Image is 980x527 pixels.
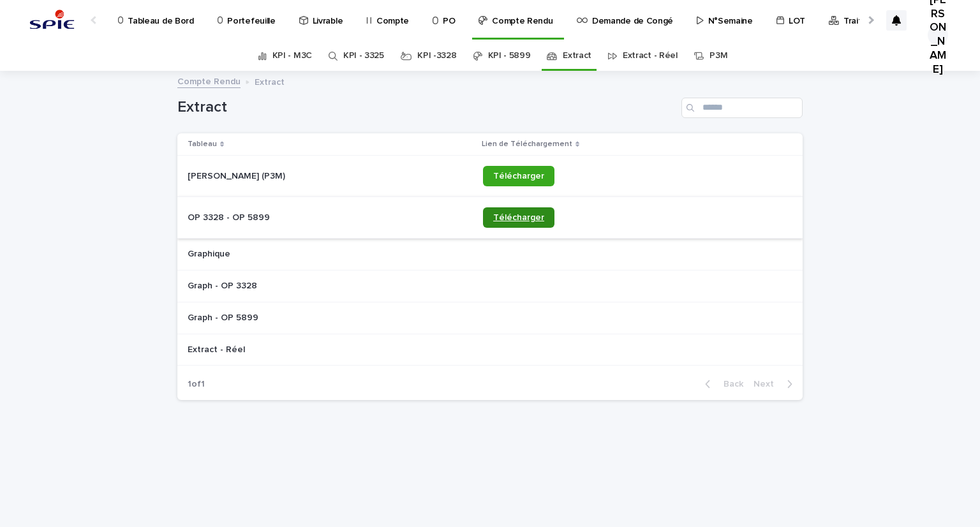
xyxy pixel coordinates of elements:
button: Back [695,378,748,390]
img: svstPd6MQfCT1uX1QGkG [26,8,78,33]
p: Extract [255,74,285,88]
p: Graphique [188,246,233,260]
p: Lien de Téléchargement [482,137,572,151]
a: P3M [709,41,727,71]
div: [PERSON_NAME] [928,25,948,45]
p: Tableau [188,137,217,151]
p: Graph - OP 3328 [188,278,260,292]
a: Extract [563,41,591,71]
a: KPI - 3325 [343,41,384,71]
h1: Extract [177,98,676,117]
button: Next [748,378,803,390]
a: KPI - M3C [272,41,312,71]
span: Back [716,380,743,389]
p: 1 of 1 [177,369,215,400]
input: Search [681,98,803,118]
p: Extract - Réel [188,342,248,355]
tr: OP 3328 - OP 5899OP 3328 - OP 5899 Télécharger [177,197,803,239]
span: Télécharger [493,172,544,181]
a: Télécharger [483,166,554,186]
span: Next [754,380,782,389]
tr: [PERSON_NAME] (P3M)[PERSON_NAME] (P3M) Télécharger [177,156,803,197]
a: KPI - 5899 [488,41,531,71]
tr: Graph - OP 5899Graph - OP 5899 [177,302,803,334]
a: Extract - Réel [623,41,678,71]
a: KPI -3328 [417,41,456,71]
a: Télécharger [483,207,554,228]
tr: Graph - OP 3328Graph - OP 3328 [177,270,803,302]
span: Télécharger [493,213,544,222]
tr: GraphiqueGraphique [177,239,803,271]
a: Compte Rendu [177,73,241,88]
p: Graph - OP 5899 [188,310,261,323]
p: OP 3328 - OP 5899 [188,210,272,223]
tr: Extract - RéelExtract - Réel [177,334,803,366]
p: [PERSON_NAME] (P3M) [188,168,288,182]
